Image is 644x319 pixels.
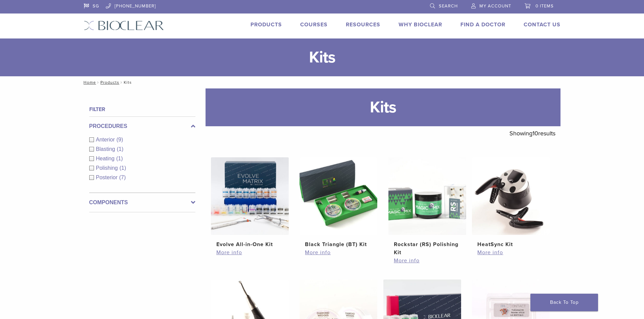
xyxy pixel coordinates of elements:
[251,21,282,28] a: Products
[81,80,96,85] a: Home
[96,137,117,142] span: Anterior
[119,175,126,180] span: (7)
[206,88,560,126] h1: Kits
[439,3,458,9] span: Search
[524,21,560,28] a: Contact Us
[305,248,372,257] a: More info
[96,81,100,84] span: /
[305,240,372,248] h2: Black Triangle (BT) Kit
[388,157,467,257] a: Rockstar (RS) Polishing KitRockstar (RS) Polishing Kit
[96,156,116,161] span: Heating
[89,198,195,207] label: Components
[96,175,119,180] span: Posterior
[119,165,126,171] span: (1)
[116,156,123,161] span: (1)
[460,21,505,28] a: Find A Doctor
[100,80,119,85] a: Products
[532,130,538,137] span: 10
[399,21,442,28] a: Why Bioclear
[535,3,554,9] span: 0 items
[216,240,283,248] h2: Evolve All-in-One Kit
[509,126,555,140] p: Showing results
[89,105,195,113] h4: Filter
[216,248,283,257] a: More info
[477,248,544,257] a: More info
[394,257,461,265] a: More info
[84,21,164,30] img: Bioclear
[530,294,598,311] a: Back To Top
[89,122,195,130] label: Procedures
[472,157,550,248] a: HeatSync KitHeatSync Kit
[300,157,377,235] img: Black Triangle (BT) Kit
[117,137,123,142] span: (9)
[394,240,461,257] h2: Rockstar (RS) Polishing Kit
[477,240,544,248] h2: HeatSync Kit
[300,21,328,28] a: Courses
[79,76,566,88] nav: Kits
[96,146,117,152] span: Blasting
[479,3,511,9] span: My Account
[211,157,289,248] a: Evolve All-in-One KitEvolve All-in-One Kit
[96,165,120,171] span: Polishing
[119,81,124,84] span: /
[388,157,466,235] img: Rockstar (RS) Polishing Kit
[299,157,378,248] a: Black Triangle (BT) KitBlack Triangle (BT) Kit
[117,146,123,152] span: (1)
[346,21,380,28] a: Resources
[211,157,289,235] img: Evolve All-in-One Kit
[472,157,550,235] img: HeatSync Kit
